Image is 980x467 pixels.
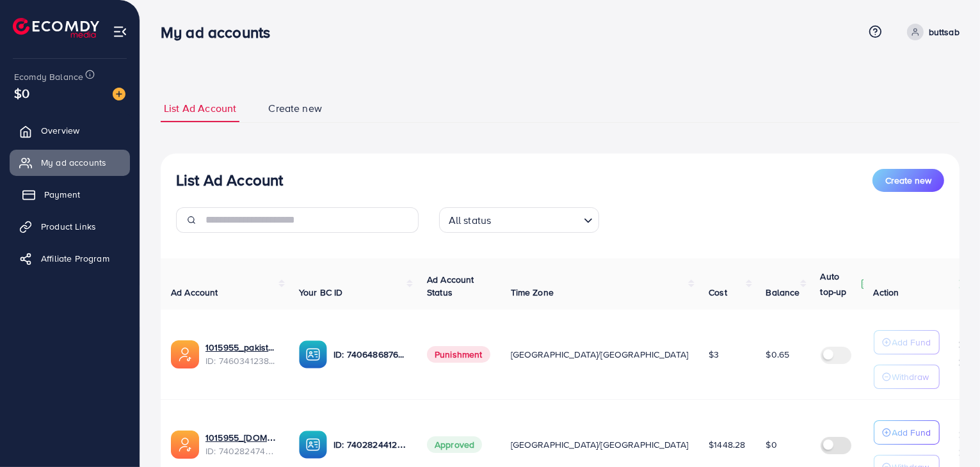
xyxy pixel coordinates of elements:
span: [GEOGRAPHIC_DATA]/[GEOGRAPHIC_DATA] [511,348,689,361]
img: ic-ads-acc.e4c84228.svg [171,431,199,459]
span: ID: 7460341238940745744 [205,354,278,367]
a: buttsab [902,24,960,40]
span: Your BC ID [299,286,343,299]
span: Cost [709,286,727,299]
span: List Ad Account [164,101,236,116]
span: Overview [41,124,79,137]
iframe: Chat [926,409,970,457]
div: <span class='underline'>1015955_pakistan_1736996056634</span></br>7460341238940745744 [205,341,278,367]
span: My ad accounts [41,156,106,169]
p: buttsab [929,24,960,40]
span: Ecomdy Balance [14,70,83,83]
span: $0 [766,438,777,451]
span: Balance [766,286,800,299]
span: $1448.28 [709,438,745,451]
span: [GEOGRAPHIC_DATA]/[GEOGRAPHIC_DATA] [511,438,689,451]
span: Punishment [427,346,490,363]
span: All status [446,211,494,230]
a: My ad accounts [10,150,130,175]
img: ic-ba-acc.ded83a64.svg [299,340,327,368]
button: Withdraw [874,365,940,389]
h3: List Ad Account [176,171,283,189]
span: Time Zone [511,286,554,299]
span: Ad Account Status [427,273,474,299]
a: Product Links [10,214,130,239]
span: $3 [709,348,719,361]
a: 1015955_pakistan_1736996056634 [205,341,278,354]
img: ic-ads-acc.e4c84228.svg [171,340,199,368]
img: menu [113,24,127,39]
a: 1015955_[DOMAIN_NAME]_1723604466394 [205,431,278,444]
span: $0 [14,84,29,102]
button: Add Fund [874,330,940,354]
p: Auto top-up [821,269,858,299]
img: image [113,88,125,100]
img: ic-ba-acc.ded83a64.svg [299,431,327,459]
span: $0.65 [766,348,790,361]
p: Withdraw [892,369,929,384]
div: Search for option [439,207,599,233]
span: Product Links [41,220,96,233]
h3: My ad accounts [161,23,280,42]
p: Add Fund [892,335,931,350]
a: Affiliate Program [10,246,130,271]
div: <span class='underline'>1015955_SMILE.PK_1723604466394</span></br>7402824746595057681 [205,431,278,457]
span: Create new [885,174,931,187]
p: ID: 7406486876917432336 [333,347,406,362]
input: Search for option [495,209,578,230]
span: Create new [268,101,322,116]
img: logo [13,18,99,38]
span: ID: 7402824746595057681 [205,445,278,457]
a: Payment [10,182,130,207]
span: Affiliate Program [41,252,109,265]
button: Add Fund [874,420,940,445]
p: ID: 7402824412224864257 [333,437,406,452]
a: Overview [10,118,130,143]
span: Action [874,286,899,299]
p: Add Fund [892,425,931,440]
span: Ad Account [171,286,218,299]
button: Create new [872,169,944,192]
span: Approved [427,436,482,453]
span: Payment [44,188,80,201]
